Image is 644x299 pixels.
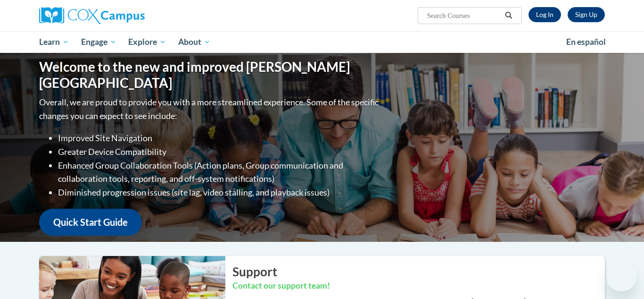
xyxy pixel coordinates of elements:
[58,145,381,159] li: Greater Device Compatibility
[172,31,216,53] a: About
[122,31,172,53] a: Explore
[128,36,166,48] span: Explore
[560,32,612,52] a: En español
[426,10,502,21] input: Search Courses
[39,7,218,24] a: Cox Campus
[39,36,69,48] span: Learn
[39,209,142,236] a: Quick Start Guide
[606,261,636,291] iframe: Button to launch messaging window
[58,159,381,186] li: Enhanced Group Collaboration Tools (Action plans, Group communication and collaboration tools, re...
[39,95,381,123] p: Overall, we are proud to provide you with a more streamlined experience. Some of the specific cha...
[528,7,561,22] a: Log In
[232,263,605,280] h2: Support
[81,36,116,48] span: Engage
[232,280,605,292] h3: Contact our support team!
[33,31,75,53] a: Learn
[39,7,145,24] img: Cox Campus
[75,31,123,53] a: Engage
[568,7,605,22] a: Register
[178,36,210,48] span: About
[58,186,381,199] li: Diminished progression issues (site lag, video stalling, and playback issues)
[566,37,606,47] span: En español
[25,31,619,53] div: Main menu
[502,10,516,21] button: Search
[58,131,381,145] li: Improved Site Navigation
[39,59,381,91] h1: Welcome to the new and improved [PERSON_NAME][GEOGRAPHIC_DATA]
